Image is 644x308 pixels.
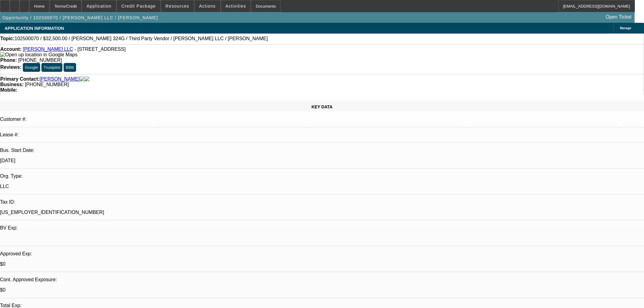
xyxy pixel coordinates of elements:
strong: Mobile: [0,87,17,93]
span: Manage [620,26,631,30]
strong: Topic: [0,36,15,41]
span: Actions [199,4,216,9]
button: Activities [221,0,251,12]
span: - [STREET_ADDRESS] [75,47,126,52]
span: [PHONE_NUMBER] [18,58,62,63]
a: [PERSON_NAME] [40,76,80,82]
span: Activities [226,4,246,9]
strong: Primary Contact: [0,76,40,82]
button: Resources [161,0,194,12]
strong: Business: [0,82,23,87]
strong: Reviews: [0,65,21,70]
a: View Google Maps [0,52,77,57]
strong: Phone: [0,58,17,63]
span: Resources [166,4,189,9]
img: facebook-icon.png [80,76,85,82]
button: BBB [64,63,76,72]
button: Trustpilot [41,63,62,72]
span: Opportunity / 102500070 / [PERSON_NAME] LLC / [PERSON_NAME] [2,15,158,20]
span: Application [86,4,111,9]
button: Credit Package [117,0,160,12]
button: Actions [194,0,220,12]
span: KEY DATA [311,104,332,109]
button: Application [82,0,116,12]
button: Google [23,63,40,72]
img: linkedin-icon.png [85,76,89,82]
span: [PHONE_NUMBER] [25,82,69,87]
strong: Account: [0,47,21,52]
span: 102500070 / $32,500.00 / [PERSON_NAME] 324G / Third Party Vendor / [PERSON_NAME] LLC / [PERSON_NAME] [15,36,268,41]
img: Open up location in Google Maps [0,52,77,58]
a: [PERSON_NAME] LLC [23,47,73,52]
a: Open Ticket [603,12,634,22]
span: APPLICATION INFORMATION [5,26,64,31]
span: Credit Package [121,4,156,9]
